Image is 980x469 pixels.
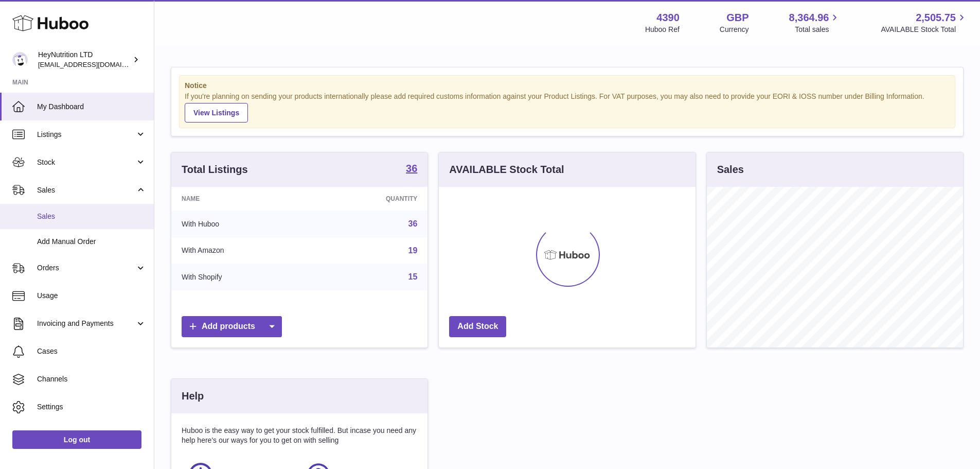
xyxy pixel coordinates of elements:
span: Usage [37,291,146,301]
span: AVAILABLE Stock Total [881,25,968,34]
div: Huboo Ref [645,25,680,34]
span: Sales [37,212,146,221]
strong: Notice [185,81,950,91]
span: My Dashboard [37,102,146,112]
a: 36 [408,219,418,228]
a: View Listings [185,103,248,123]
a: 36 [406,163,417,176]
td: With Amazon [171,237,312,264]
a: Add products [182,316,282,337]
span: Stock [37,158,135,167]
span: Total sales [795,25,841,34]
span: [EMAIL_ADDRESS][DOMAIN_NAME] [38,60,151,68]
strong: 4390 [656,11,680,25]
a: 8,364.96 Total sales [789,11,841,34]
a: 19 [408,246,418,255]
span: 8,364.96 [789,11,829,25]
div: HeyNutrition LTD [38,50,131,70]
span: Settings [37,402,146,412]
h3: Sales [717,163,744,177]
strong: GBP [726,11,749,25]
td: With Shopify [171,264,312,290]
h3: AVAILABLE Stock Total [449,163,564,177]
td: With Huboo [171,211,312,237]
p: Huboo is the easy way to get your stock fulfilled. But incase you need any help here's our ways f... [182,426,417,445]
span: 2,505.75 [916,11,956,25]
a: Add Stock [449,316,506,337]
th: Name [171,187,312,211]
span: Sales [37,185,135,195]
span: Channels [37,374,146,384]
div: If you're planning on sending your products internationally please add required customs informati... [185,92,950,123]
span: Invoicing and Payments [37,319,135,328]
span: Add Manual Order [37,237,146,247]
span: Listings [37,130,135,140]
a: 2,505.75 AVAILABLE Stock Total [881,11,968,34]
span: Cases [37,346,146,356]
img: internalAdmin-4390@internal.huboo.com [12,52,28,67]
div: Currency [720,25,749,34]
h3: Help [182,389,204,403]
span: Orders [37,263,135,273]
strong: 36 [406,163,417,173]
a: 15 [408,272,418,281]
th: Quantity [312,187,428,211]
a: Log out [12,430,141,449]
h3: Total Listings [182,163,248,177]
